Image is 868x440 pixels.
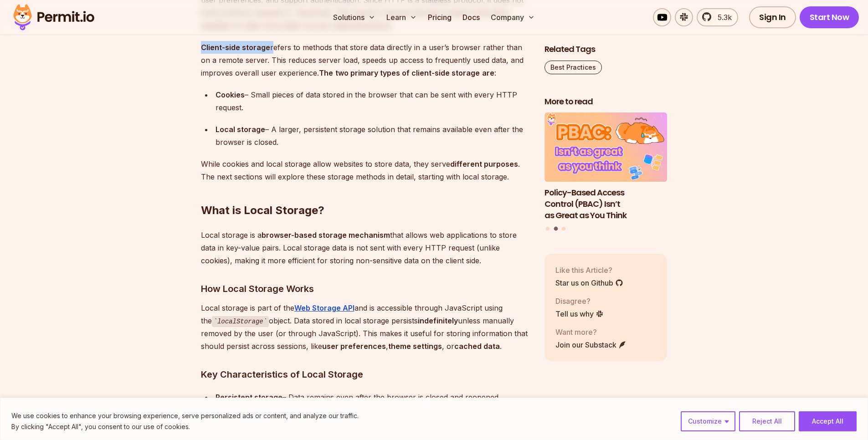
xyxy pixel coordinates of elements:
strong: Client-side storage [201,43,270,52]
strong: Local storage [216,125,265,134]
h2: What is Local Storage? [201,167,530,218]
div: – A larger, persistent storage solution that remains available even after the browser is closed. [216,123,530,148]
a: Start Now [800,6,859,28]
a: Docs [459,8,483,26]
p: We use cookies to enhance your browsing experience, serve personalized ads or content, and analyz... [11,410,359,421]
h2: Related Tags [544,44,668,55]
p: Local storage is part of the and is accessible through JavaScript using the object. Data stored i... [201,302,530,353]
button: Solutions [329,8,379,26]
h3: Policy-Based Access Control (PBAC) Isn’t as Great as You Think [544,187,668,221]
strong: indefinitely [418,316,458,325]
p: refers to methods that store data directly in a user’s browser rather than on a remote server. Th... [201,41,530,79]
div: – Small pieces of data stored in the browser that can be sent with every HTTP request. [216,88,530,114]
a: Policy-Based Access Control (PBAC) Isn’t as Great as You ThinkPolicy-Based Access Control (PBAC) ... [544,113,668,221]
button: Accept All [799,411,857,431]
a: 5.3k [697,8,738,26]
div: – Data remains even after the browser is closed and reopened. [216,391,530,404]
p: While cookies and local storage allow websites to store data, they serve . The next sections will... [201,158,530,183]
button: Customize [681,411,735,431]
a: Star us on Github [555,277,623,288]
strong: different purposes [450,159,518,169]
li: 2 of 3 [544,113,668,221]
span: 5.3k [712,12,732,23]
img: Permit logo [9,2,98,33]
p: Want more? [555,327,627,338]
button: Go to slide 1 [546,227,550,230]
p: Disagree? [555,296,604,307]
h3: Key Characteristics of Local Storage [201,367,530,382]
a: Best Practices [544,61,602,74]
strong: user preferences [322,342,386,351]
a: Join our Substack [555,339,627,350]
button: Reject All [739,411,795,431]
strong: two primary types of client-side storage [335,68,480,77]
p: By clicking "Accept All", you consent to our use of cookies. [11,421,359,432]
h2: More to read [544,96,668,107]
strong: browser-based storage mechanism [262,230,390,240]
code: localStorage [212,316,269,327]
strong: cached data [454,342,500,351]
a: Sign In [749,6,796,28]
strong: are [482,68,494,77]
button: Company [487,8,539,26]
strong: Persistent storage [216,393,282,402]
img: Policy-Based Access Control (PBAC) Isn’t as Great as You Think [544,113,668,182]
button: Learn [383,8,421,26]
strong: theme settings [388,342,442,351]
a: Web Storage API [294,303,354,312]
strong: Cookies [216,90,245,99]
h3: How Local Storage Works [201,281,530,296]
button: Go to slide 3 [562,227,565,230]
a: Pricing [424,8,455,26]
div: Posts [544,113,668,232]
p: Like this Article? [555,265,623,276]
p: Local storage is a that allows web applications to store data in key-value pairs. Local storage d... [201,229,530,267]
button: Go to slide 2 [554,227,558,231]
strong: The [319,68,333,77]
a: Tell us why [555,308,604,319]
